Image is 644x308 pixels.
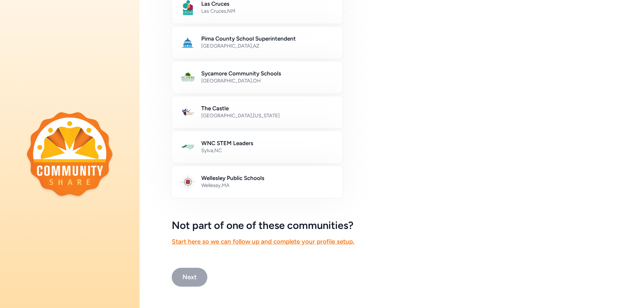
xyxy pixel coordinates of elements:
[201,139,335,147] h2: WNC STEM Leaders
[201,112,335,119] div: [GEOGRAPHIC_DATA] , [US_STATE]
[201,182,335,189] div: Wellesey , MA
[201,8,335,14] div: Las Cruces , NM
[180,69,196,85] img: Logo
[180,35,196,51] img: Logo
[172,220,612,232] h5: Not part of one of these communities?
[172,268,207,287] button: Next
[172,238,354,245] a: Start here so we can follow up and complete your profile setup.
[180,139,196,155] img: Logo
[201,174,335,182] h2: Wellesley Public Schools
[201,147,335,154] div: Sylva , NC
[201,77,335,84] div: [GEOGRAPHIC_DATA] , OH
[201,69,335,77] h2: Sycamore Community Schools
[201,43,335,49] div: [GEOGRAPHIC_DATA] , AZ
[27,112,113,196] img: logo
[201,104,335,112] h2: The Castle
[180,104,196,120] img: Logo
[180,174,196,190] img: Logo
[201,35,335,43] h2: Pima County School Superintendent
